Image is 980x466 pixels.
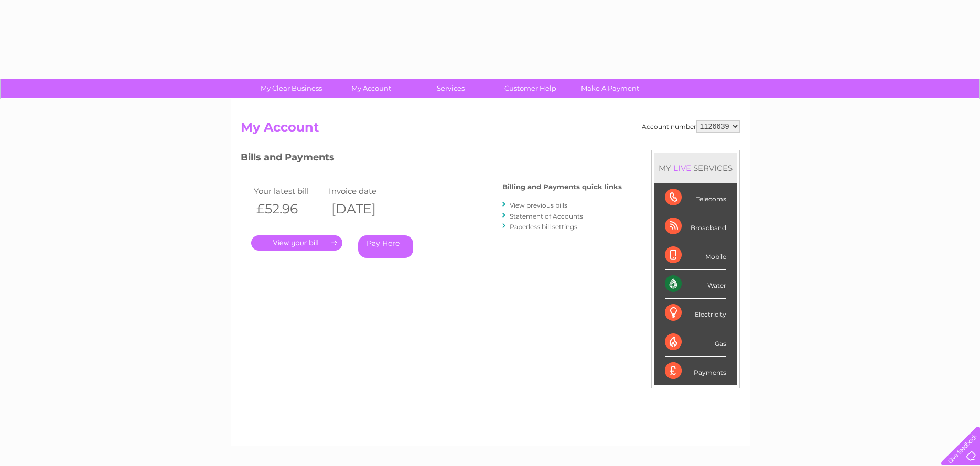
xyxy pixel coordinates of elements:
[671,163,693,173] div: LIVE
[328,79,414,98] a: My Account
[487,79,574,98] a: Customer Help
[251,198,327,220] th: £52.96
[510,223,577,231] a: Paperless bill settings
[326,184,402,198] td: Invoice date
[358,235,413,258] a: Pay Here
[248,79,335,98] a: My Clear Business
[567,79,653,98] a: Make A Payment
[407,79,494,98] a: Services
[502,183,622,191] h4: Billing and Payments quick links
[241,150,622,168] h3: Bills and Payments
[642,120,740,133] div: Account number
[665,270,726,299] div: Water
[665,328,726,357] div: Gas
[665,212,726,241] div: Broadband
[326,198,402,220] th: [DATE]
[241,120,740,140] h2: My Account
[251,235,342,251] a: .
[510,212,583,220] a: Statement of Accounts
[251,184,327,198] td: Your latest bill
[510,201,567,209] a: View previous bills
[665,299,726,328] div: Electricity
[665,357,726,385] div: Payments
[665,241,726,270] div: Mobile
[665,183,726,212] div: Telecoms
[654,153,737,183] div: MY SERVICES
